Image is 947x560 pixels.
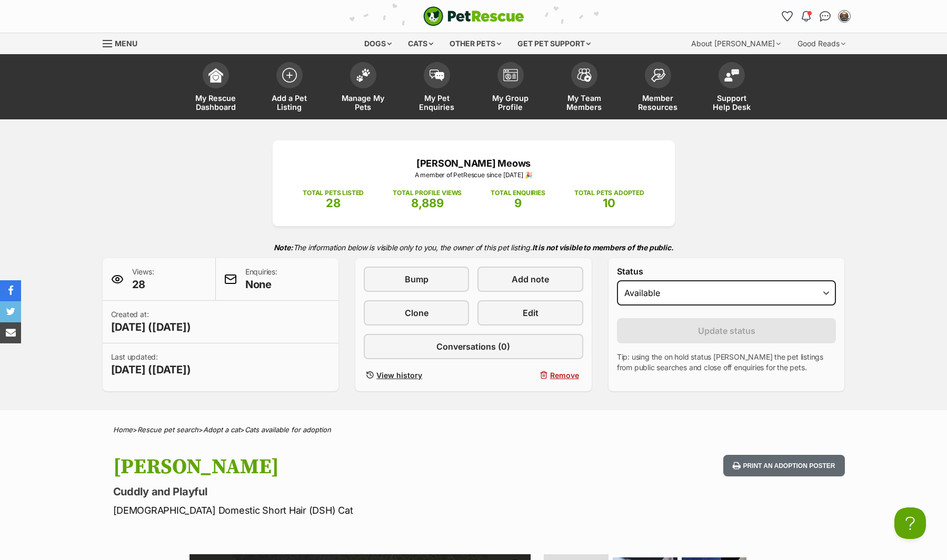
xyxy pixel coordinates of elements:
div: Cats [401,33,441,54]
img: team-members-icon-5396bd8760b3fe7c0b43da4ab00e1e3bb1a5d9ba89233759b79545d2d3fc5d0d.svg [577,68,592,82]
a: Conversations (0) [364,334,583,359]
span: 28 [326,196,341,210]
img: logo-cat-932fe2b9b8326f06289b0f2fb663e598f794de774fb13d1741a6617ecf9a85b4.svg [423,6,524,26]
h1: [PERSON_NAME] [113,455,559,479]
img: add-pet-listing-icon-0afa8454b4691262ce3f59096e99ab1cd57d4a30225e0717b998d2c9b9846f56.svg [282,68,297,83]
p: Tip: using the on hold status [PERSON_NAME] the pet listings from public searches and close off e... [617,352,836,373]
a: PetRescue [423,6,524,26]
img: chat-41dd97257d64d25036548639549fe6c8038ab92f7586957e7f3b1b290dea8141.svg [820,11,831,22]
img: manage-my-pets-icon-02211641906a0b7f246fdf0571729dbe1e7629f14944591b6c1af311fb30b64b.svg [356,68,371,82]
img: member-resources-icon-8e73f808a243e03378d46382f2149f9095a855e16c252ad45f914b54edf8863c.svg [651,68,665,83]
span: Menu [115,39,137,48]
a: Member Resources [621,57,695,119]
span: Update status [698,324,755,337]
span: Member Resources [634,94,682,111]
div: Get pet support [510,33,598,54]
span: My Rescue Dashboard [192,94,240,111]
span: Add note [512,273,549,286]
div: About [PERSON_NAME] [684,33,788,54]
a: Conversations [817,8,834,25]
button: Update status [617,318,836,343]
span: 8,889 [411,196,444,210]
p: Cuddly and Playful [113,484,559,499]
a: My Rescue Dashboard [179,57,253,119]
span: Conversations (0) [436,340,510,353]
p: TOTAL PETS LISTED [303,188,364,198]
span: [DATE] ([DATE]) [111,320,191,334]
span: Remove [550,370,579,381]
a: My Group Profile [474,57,547,119]
img: pet-enquiries-icon-7e3ad2cf08bfb03b45e93fb7055b45f3efa6380592205ae92323e6603595dc1f.svg [430,69,444,81]
p: Enquiries: [245,267,277,292]
a: Support Help Desk [695,57,769,119]
a: My Pet Enquiries [400,57,474,119]
a: Favourites [779,8,796,25]
p: TOTAL PETS ADOPTED [574,188,644,198]
button: Print an adoption poster [723,455,844,476]
p: Last updated: [111,352,191,377]
div: Other pets [442,33,509,54]
div: > > > [87,426,861,434]
label: Status [617,267,836,276]
a: Manage My Pets [326,57,400,119]
a: View history [364,368,469,383]
ul: Account quick links [779,8,853,25]
a: Home [113,425,133,434]
img: Natasha Boehm profile pic [839,11,850,22]
button: Notifications [798,8,815,25]
a: Add note [477,267,583,292]
img: group-profile-icon-3fa3cf56718a62981997c0bc7e787c4b2cf8bcc04b72c1350f741eb67cf2f40e.svg [503,69,518,82]
strong: Note: [274,243,293,252]
a: Adopt a cat [203,425,240,434]
span: Bump [405,273,428,286]
span: Manage My Pets [340,94,387,111]
span: Add a Pet Listing [266,94,313,111]
span: Clone [405,307,428,319]
span: [DATE] ([DATE]) [111,362,191,377]
span: View history [376,370,422,381]
p: Views: [132,267,154,292]
img: notifications-46538b983faf8c2785f20acdc204bb7945ddae34d4c08c2a6579f10ce5e182be.svg [802,11,810,22]
a: My Team Members [547,57,621,119]
a: Add a Pet Listing [253,57,326,119]
span: 9 [514,196,522,210]
strong: It is not visible to members of the public. [532,243,674,252]
span: 28 [132,277,154,292]
span: 10 [603,196,615,210]
a: Menu [103,33,145,52]
img: help-desk-icon-fdf02630f3aa405de69fd3d07c3f3aa587a6932b1a1747fa1d2bba05be0121f9.svg [724,69,739,82]
span: None [245,277,277,292]
button: My account [836,8,853,25]
span: My Team Members [561,94,608,111]
span: My Pet Enquiries [413,94,461,111]
div: Good Reads [790,33,853,54]
a: Clone [364,300,469,325]
p: [PERSON_NAME] Meows [288,156,659,170]
p: TOTAL PROFILE VIEWS [393,188,462,198]
span: Edit [523,307,539,319]
iframe: Help Scout Beacon - Open [894,507,926,539]
img: dashboard-icon-eb2f2d2d3e046f16d808141f083e7271f6b2e854fb5c12c21221c1fb7104beca.svg [208,68,223,83]
p: TOTAL ENQUIRIES [491,188,545,198]
a: Cats available for adoption [245,425,331,434]
p: A member of PetRescue since [DATE] 🎉 [288,170,659,180]
span: Support Help Desk [708,94,755,111]
p: The information below is visible only to you, the owner of this pet listing. [103,237,845,258]
button: Remove [477,368,583,383]
p: Created at: [111,309,191,334]
span: My Group Profile [487,94,534,111]
p: [DEMOGRAPHIC_DATA] Domestic Short Hair (DSH) Cat [113,503,559,517]
div: Dogs [357,33,399,54]
a: Edit [477,300,583,325]
a: Bump [364,267,469,292]
a: Rescue pet search [137,425,198,434]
